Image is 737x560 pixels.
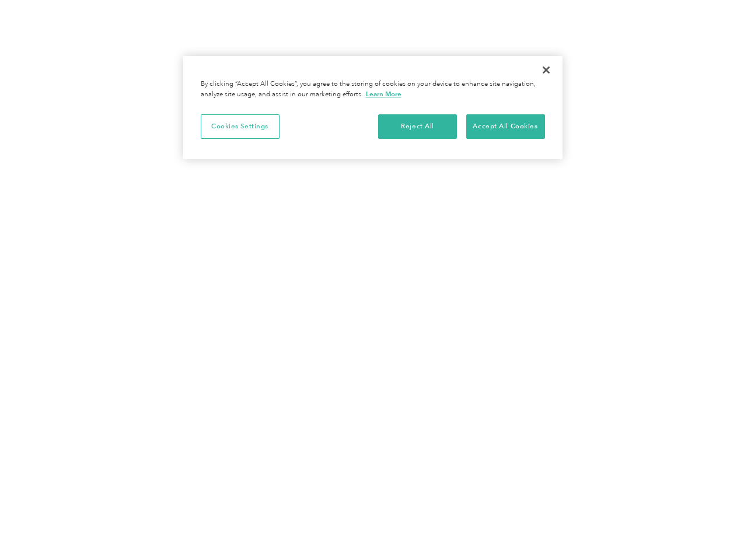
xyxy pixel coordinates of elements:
div: Cookie banner [183,56,563,159]
button: Accept All Cookies [466,114,545,139]
button: Reject All [378,114,457,139]
div: By clicking “Accept All Cookies”, you agree to the storing of cookies on your device to enhance s... [201,79,545,100]
button: Close [533,57,559,83]
button: Cookies Settings [201,114,280,139]
a: More information about your privacy, opens in a new tab [366,90,401,98]
div: Privacy [183,56,563,159]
